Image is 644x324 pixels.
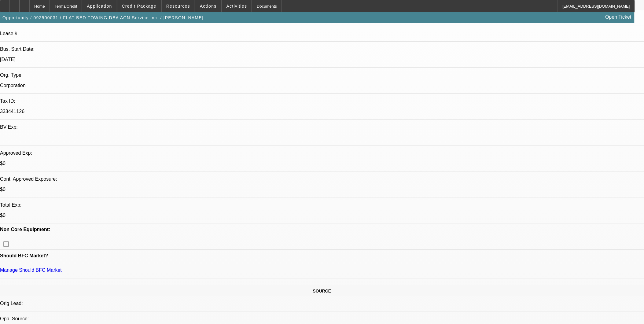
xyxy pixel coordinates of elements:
button: Credit Package [117,0,161,12]
span: Credit Package [122,4,156,9]
span: Actions [200,4,217,9]
button: Resources [162,0,195,12]
button: Activities [222,0,252,12]
button: Application [82,0,116,12]
span: Resources [166,4,190,9]
span: Activities [226,4,247,9]
span: Application [87,4,112,9]
span: SOURCE [313,289,331,293]
button: Actions [195,0,221,12]
span: Opportunity / 092500031 / FLAT BED TOWING DBA ACN Service Inc. / [PERSON_NAME] [2,15,204,20]
a: Open Ticket [603,12,634,22]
